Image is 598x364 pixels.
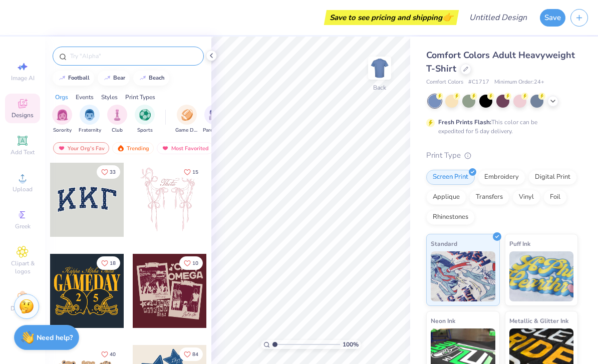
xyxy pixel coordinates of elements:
div: Orgs [55,93,68,102]
div: Your Org's Fav [53,142,109,154]
button: Like [97,165,120,179]
div: bear [113,75,125,81]
div: Print Types [125,93,155,102]
div: Foil [543,190,567,205]
button: Like [179,256,203,270]
div: Screen Print [426,170,475,185]
img: Standard [431,251,495,301]
img: trend_line.gif [58,75,66,81]
span: 15 [192,170,198,175]
span: 10 [192,261,198,266]
img: trending.gif [117,145,125,152]
span: Standard [431,238,457,249]
span: 40 [110,352,116,357]
button: Like [97,347,120,361]
span: Club [112,127,123,134]
span: 👉 [442,11,453,23]
span: Metallic & Glitter Ink [509,315,568,326]
button: Like [179,165,203,179]
span: Upload [13,185,33,193]
button: Save [540,9,565,27]
img: Fraternity Image [84,109,95,121]
div: filter for Sports [135,105,155,134]
span: Parent's Weekend [203,127,226,134]
div: filter for Game Day [175,105,198,134]
strong: Need help? [37,333,73,342]
button: Like [97,256,120,270]
div: Events [76,93,94,102]
img: Sorority Image [57,109,68,121]
button: filter button [175,105,198,134]
span: Clipart & logos [5,259,40,275]
span: # C1717 [468,78,489,87]
div: This color can be expedited for 5 day delivery. [438,118,561,136]
button: beach [133,71,169,86]
button: filter button [107,105,127,134]
span: Game Day [175,127,198,134]
strong: Fresh Prints Flash: [438,118,491,126]
img: Puff Ink [509,251,574,301]
button: filter button [135,105,155,134]
img: most_fav.gif [58,145,66,152]
button: bear [98,71,130,86]
img: Back [370,58,390,78]
div: filter for Sorority [52,105,72,134]
button: filter button [79,105,101,134]
span: Puff Ink [509,238,530,249]
div: filter for Fraternity [79,105,101,134]
div: Trending [112,142,154,154]
span: Comfort Colors [426,78,463,87]
div: Most Favorited [157,142,213,154]
span: Sorority [53,127,72,134]
div: filter for Club [107,105,127,134]
input: Try "Alpha" [69,51,197,61]
span: Comfort Colors Adult Heavyweight T-Shirt [426,49,575,75]
span: 100 % [343,340,359,349]
span: Image AI [11,74,35,82]
span: Decorate [11,304,35,312]
button: football [53,71,94,86]
span: Greek [15,222,31,230]
div: Embroidery [478,170,525,185]
button: filter button [203,105,226,134]
div: Styles [101,93,118,102]
div: Save to see pricing and shipping [327,10,456,25]
img: trend_line.gif [139,75,147,81]
button: Like [179,347,203,361]
div: Applique [426,190,466,205]
span: Fraternity [79,127,101,134]
div: Digital Print [528,170,577,185]
span: 18 [110,261,116,266]
span: Designs [12,111,34,119]
div: beach [149,75,165,81]
div: Print Type [426,150,578,161]
input: Untitled Design [461,8,535,28]
div: filter for Parent's Weekend [203,105,226,134]
span: Sports [137,127,153,134]
button: filter button [52,105,72,134]
div: Back [373,83,386,92]
img: Parent's Weekend Image [209,109,220,121]
img: Club Image [112,109,123,121]
div: Vinyl [512,190,540,205]
div: football [68,75,90,81]
span: 84 [192,352,198,357]
img: most_fav.gif [161,145,169,152]
img: trend_line.gif [103,75,111,81]
div: Rhinestones [426,210,475,225]
span: Neon Ink [431,315,455,326]
div: Transfers [469,190,509,205]
span: Minimum Order: 24 + [494,78,544,87]
img: Game Day Image [181,109,193,121]
span: 33 [110,170,116,175]
img: Sports Image [139,109,151,121]
span: Add Text [11,148,35,156]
